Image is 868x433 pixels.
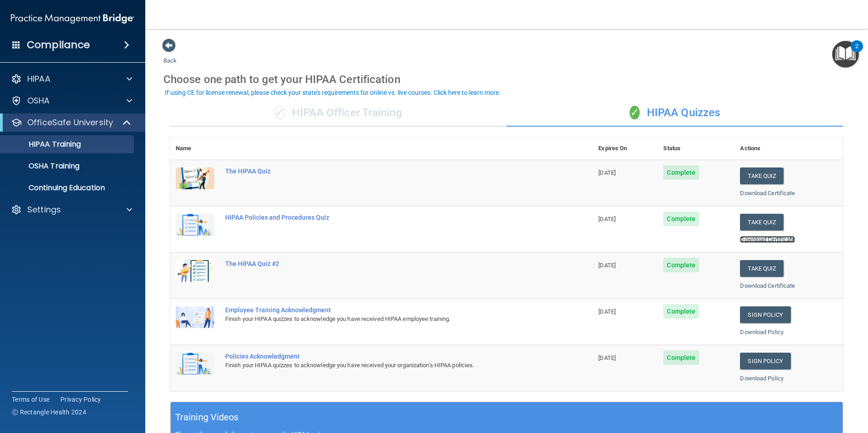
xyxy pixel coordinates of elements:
div: Finish your HIPAA quizzes to acknowledge you have received HIPAA employee training. [225,314,547,325]
button: If using CE for license renewal, please check your state's requirements for online vs. live cours... [163,88,502,97]
span: Complete [663,165,699,180]
p: Settings [27,204,61,215]
span: [DATE] [598,308,616,315]
th: Actions [735,138,843,160]
span: Complete [663,212,699,226]
div: Finish your HIPAA quizzes to acknowledge you have received your organization’s HIPAA policies. [225,360,547,371]
a: HIPAA [11,74,132,84]
a: OSHA [11,95,132,106]
a: Download Policy [740,375,784,382]
a: Download Certificate [740,282,795,289]
span: ✓ [275,106,285,119]
button: Open Resource Center, 2 new notifications [832,41,859,68]
th: Name [170,138,220,160]
a: Privacy Policy [60,395,101,404]
div: 2 [855,46,858,58]
div: HIPAA Officer Training [170,99,507,127]
a: Download Certificate [740,236,795,243]
span: Complete [663,304,699,319]
span: Complete [663,258,699,272]
button: Take Quiz [740,214,784,231]
span: [DATE] [598,262,616,269]
a: Back [163,46,177,64]
div: HIPAA Quizzes [507,99,843,127]
a: Sign Policy [740,306,790,323]
div: Policies Acknowledgment [225,353,547,360]
span: [DATE] [598,216,616,222]
div: The HIPAA Quiz #2 [225,260,547,267]
div: Employee Training Acknowledgment [225,306,547,314]
span: ✓ [630,106,640,119]
span: [DATE] [598,354,616,361]
a: Download Policy [740,329,784,335]
p: OSHA [27,95,50,106]
img: PMB logo [11,10,134,28]
div: Choose one path to get your HIPAA Certification [163,66,850,93]
a: Settings [11,204,132,215]
a: OfficeSafe University [11,117,132,128]
span: Ⓒ Rectangle Health 2024 [12,408,86,417]
p: HIPAA [27,74,50,84]
p: OfficeSafe University [27,117,113,128]
p: HIPAA Training [6,140,81,149]
p: OSHA Training [6,162,79,171]
button: Take Quiz [740,260,784,277]
th: Status [658,138,735,160]
a: Sign Policy [740,353,790,369]
div: HIPAA Policies and Procedures Quiz [225,214,547,221]
span: [DATE] [598,169,616,176]
h4: Compliance [27,39,90,51]
button: Take Quiz [740,167,784,184]
span: Complete [663,350,699,365]
a: Download Certificate [740,190,795,197]
th: Expires On [593,138,658,160]
a: Terms of Use [12,395,49,404]
div: If using CE for license renewal, please check your state's requirements for online vs. live cours... [165,89,501,96]
h5: Training Videos [175,409,239,425]
div: The HIPAA Quiz [225,167,547,175]
p: Continuing Education [6,183,130,192]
